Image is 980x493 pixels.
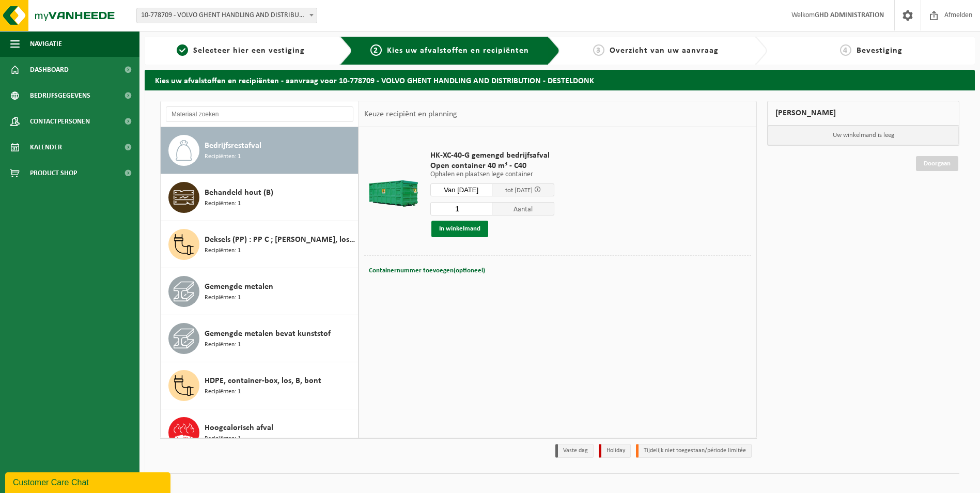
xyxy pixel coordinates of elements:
span: Recipiënten: 1 [205,293,241,303]
span: Recipiënten: 1 [205,340,241,350]
button: Bedrijfsrestafval Recipiënten: 1 [161,127,359,174]
span: 10-778709 - VOLVO GHENT HANDLING AND DISTRIBUTION - DESTELDONK [136,8,317,23]
button: Gemengde metalen bevat kunststof Recipiënten: 1 [161,315,359,362]
span: Gemengde metalen [205,281,273,293]
div: Keuze recipiënt en planning [359,101,462,127]
button: Behandeld hout (B) Recipiënten: 1 [161,174,359,221]
button: Containernummer toevoegen(optioneel) [368,264,486,278]
span: Product Shop [30,160,77,186]
iframe: chat widget [5,470,173,493]
span: 1 [177,44,188,56]
button: Gemengde metalen Recipiënten: 1 [161,268,359,315]
span: Bedrijfsrestafval [205,140,261,152]
span: Recipiënten: 1 [205,152,241,162]
span: Recipiënten: 1 [205,246,241,256]
a: Doorgaan [916,156,958,171]
input: Selecteer datum [430,183,492,196]
button: Deksels (PP) : PP C ; [PERSON_NAME], los ; B (1-5); bont Recipiënten: 1 [161,221,359,268]
span: 4 [840,44,851,56]
button: Hoogcalorisch afval Recipiënten: 1 [161,409,359,456]
span: HK-XC-40-G gemengd bedrijfsafval [430,150,554,161]
span: Gemengde metalen bevat kunststof [205,328,331,340]
span: Recipiënten: 1 [205,199,241,209]
input: Materiaal zoeken [166,106,353,122]
span: tot [DATE] [505,187,533,194]
button: In winkelmand [431,221,488,237]
li: Tijdelijk niet toegestaan/période limitée [636,444,752,458]
p: Ophalen en plaatsen lege container [430,171,554,178]
span: Kalender [30,134,62,160]
span: Aantal [492,202,554,215]
span: Kies uw afvalstoffen en recipiënten [387,47,529,55]
span: 10-778709 - VOLVO GHENT HANDLING AND DISTRIBUTION - DESTELDONK [137,8,317,23]
li: Vaste dag [555,444,594,458]
div: [PERSON_NAME] [767,101,959,126]
h2: Kies uw afvalstoffen en recipiënten - aanvraag voor 10-778709 - VOLVO GHENT HANDLING AND DISTRIBU... [145,70,975,90]
span: Bevestiging [857,47,903,55]
span: Deksels (PP) : PP C ; [PERSON_NAME], los ; B (1-5); bont [205,234,355,246]
span: Selecteer hier een vestiging [193,47,305,55]
strong: GHD ADMINISTRATION [815,11,884,19]
p: Uw winkelmand is leeg [768,126,959,145]
span: 2 [370,44,382,56]
span: Bedrijfsgegevens [30,83,90,109]
span: Recipiënten: 1 [205,434,241,444]
span: 3 [593,44,604,56]
li: Holiday [599,444,631,458]
span: HDPE, container-box, los, B, bont [205,375,321,387]
button: HDPE, container-box, los, B, bont Recipiënten: 1 [161,362,359,409]
span: Containernummer toevoegen(optioneel) [369,267,485,274]
span: Dashboard [30,57,69,83]
span: Behandeld hout (B) [205,187,273,199]
a: 1Selecteer hier een vestiging [150,44,332,57]
span: Recipiënten: 1 [205,387,241,397]
span: Hoogcalorisch afval [205,422,273,434]
span: Contactpersonen [30,109,90,134]
span: Open container 40 m³ - C40 [430,161,554,171]
span: Overzicht van uw aanvraag [610,47,719,55]
span: Navigatie [30,31,62,57]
